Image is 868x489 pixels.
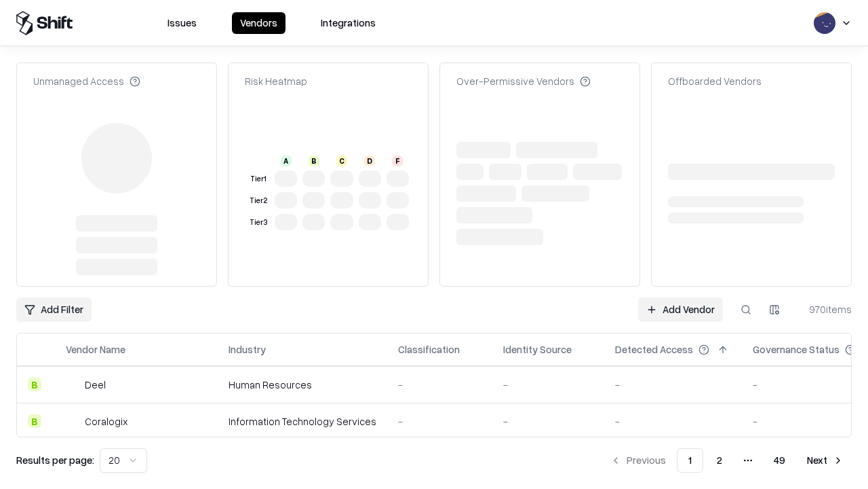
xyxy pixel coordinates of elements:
div: D [364,156,375,166]
button: 49 [763,448,796,473]
button: Issues [159,12,205,34]
div: 970 items [797,302,852,316]
div: F [392,156,403,166]
nav: pagination [602,448,852,473]
div: Industry [229,342,266,357]
div: B [28,378,41,391]
div: Tier 1 [248,173,269,185]
div: - [503,378,593,392]
div: Over-Permissive Vendors [456,74,591,88]
div: Vendor Name [66,342,125,357]
div: Offboarded Vendors [668,74,762,88]
button: Integrations [313,12,384,34]
div: Tier 2 [248,195,269,206]
div: - [615,414,731,429]
div: B [28,414,41,428]
button: Add Filter [16,297,92,322]
div: - [615,378,731,392]
div: B [309,156,319,166]
div: Coralogix [85,414,127,429]
div: Detected Access [615,342,693,357]
div: Risk Heatmap [245,74,307,88]
div: Unmanaged Access [33,74,140,88]
button: Next [799,448,852,473]
button: 1 [677,448,703,473]
div: Governance Status [753,342,840,357]
button: Vendors [232,12,285,34]
img: Deel [66,378,79,391]
div: Identity Source [503,342,572,357]
div: Classification [398,342,460,357]
div: - [398,414,481,429]
a: Add Vendor [638,297,723,322]
img: Coralogix [66,414,79,428]
div: Tier 3 [248,217,269,228]
div: C [336,156,347,166]
div: - [503,414,593,429]
p: Results per page: [16,453,94,467]
div: Deel [85,378,106,392]
div: Human Resources [229,378,376,392]
div: A [281,156,292,166]
button: 2 [706,448,733,473]
div: - [398,378,481,392]
div: Information Technology Services [229,414,376,429]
